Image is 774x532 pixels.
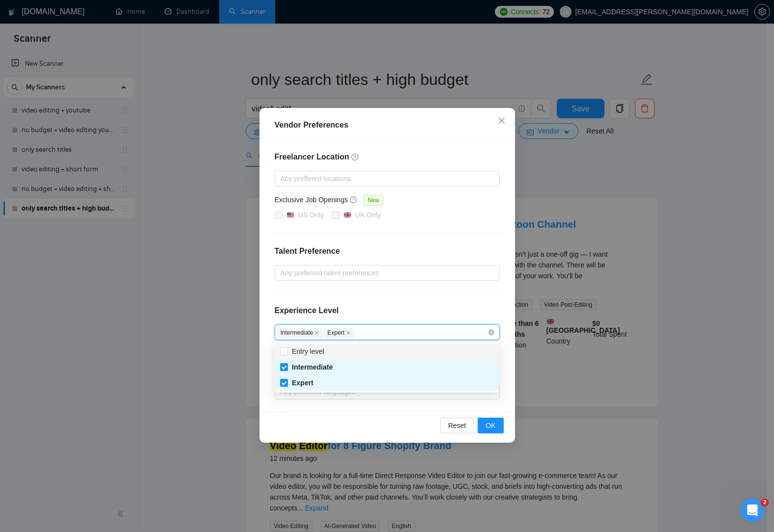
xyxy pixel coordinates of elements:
span: close [498,117,506,125]
span: question-circle [350,196,358,204]
button: OK [478,418,503,433]
img: 🇺🇸 [287,212,294,218]
button: Close [488,108,515,134]
span: Reset [448,420,466,431]
h4: Talent Preference [275,245,500,257]
span: close [315,330,319,335]
h4: Experience Level [275,305,339,317]
span: close-circle [488,329,494,335]
span: Intermediate [277,328,323,338]
iframe: Intercom live chat [741,499,764,522]
span: question-circle [351,153,359,161]
span: close [346,330,351,335]
span: Intermediate [292,363,333,371]
button: Reset [440,418,474,433]
div: UK Only [355,210,381,220]
span: Expert [292,379,314,387]
span: New [364,195,383,206]
h5: Exclusive Job Openings [275,194,348,205]
span: Entry level [292,347,324,355]
span: OK [486,420,495,431]
img: 🇬🇧 [344,212,351,218]
div: US Only [298,210,324,220]
span: Expert [324,328,354,338]
h4: Freelancer Location [275,151,500,163]
div: Vendor Preferences [275,119,500,131]
span: 2 [761,499,769,506]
